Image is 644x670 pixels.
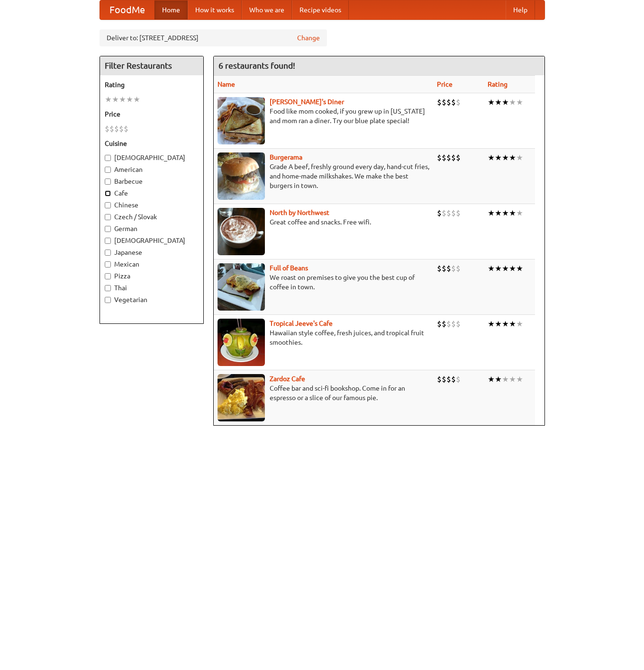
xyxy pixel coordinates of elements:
[105,179,111,185] input: Barbecue
[126,94,133,105] li: ★
[502,208,509,218] li: ★
[109,124,114,134] li: $
[105,165,199,174] label: American
[105,188,199,198] label: Cafe
[105,94,112,105] li: ★
[509,319,516,329] li: ★
[437,319,442,329] li: $
[112,94,119,105] li: ★
[105,224,199,233] label: German
[100,0,154,19] a: FoodMe
[456,208,461,218] li: $
[218,319,265,366] img: jeeves.jpg
[451,319,456,329] li: $
[488,374,495,384] li: ★
[488,152,495,163] li: ★
[442,319,446,329] li: $
[442,97,446,107] li: $
[270,98,344,106] b: [PERSON_NAME]'s Diner
[446,208,451,218] li: $
[437,263,442,274] li: $
[451,152,456,163] li: $
[297,33,320,43] a: Change
[270,209,329,216] a: North by Northwest
[270,264,308,272] a: Full of Beans
[119,124,124,134] li: $
[509,97,516,107] li: ★
[218,217,429,227] p: Great coffee and snacks. Free wifi.
[105,139,199,148] h5: Cuisine
[456,374,461,384] li: $
[516,374,523,384] li: ★
[218,273,429,292] p: We roast on premises to give you the best cup of coffee in town.
[270,153,302,161] a: Burgerama
[124,124,128,134] li: $
[119,94,126,105] li: ★
[114,124,119,134] li: $
[105,261,111,268] input: Mexican
[516,263,523,274] li: ★
[495,263,502,274] li: ★
[218,61,295,70] ng-pluralize: 6 restaurants found!
[488,97,495,107] li: ★
[105,124,109,134] li: $
[100,29,327,46] div: Deliver to: [STREET_ADDRESS]
[105,153,199,162] label: [DEMOGRAPHIC_DATA]
[495,208,502,218] li: ★
[218,263,265,311] img: beans.jpg
[437,374,442,384] li: $
[442,152,446,163] li: $
[446,263,451,274] li: $
[218,374,265,421] img: zardoz.jpg
[516,319,523,329] li: ★
[502,319,509,329] li: ★
[437,208,442,218] li: $
[218,80,235,88] a: Name
[451,263,456,274] li: $
[218,162,429,190] p: Grade A beef, freshly ground every day, hand-cut fries, and home-made milkshakes. We make the bes...
[451,97,456,107] li: $
[442,263,446,274] li: $
[105,238,111,244] input: [DEMOGRAPHIC_DATA]
[242,0,292,19] a: Who we are
[446,374,451,384] li: $
[270,320,333,327] a: Tropical Jeeve's Cafe
[495,319,502,329] li: ★
[509,263,516,274] li: ★
[446,319,451,329] li: $
[105,177,199,186] label: Barbecue
[105,167,111,173] input: American
[451,208,456,218] li: $
[502,374,509,384] li: ★
[456,152,461,163] li: $
[488,319,495,329] li: ★
[495,97,502,107] li: ★
[509,208,516,218] li: ★
[105,295,199,304] label: Vegetarian
[292,0,349,19] a: Recipe videos
[502,152,509,163] li: ★
[270,375,305,383] a: Zardoz Cafe
[442,208,446,218] li: $
[105,297,111,303] input: Vegetarian
[437,80,453,88] a: Price
[488,80,508,88] a: Rating
[154,0,188,19] a: Home
[105,259,199,269] label: Mexican
[105,200,199,210] label: Chinese
[516,208,523,218] li: ★
[105,236,199,245] label: [DEMOGRAPHIC_DATA]
[105,80,199,89] h5: Rating
[105,155,111,161] input: [DEMOGRAPHIC_DATA]
[105,283,199,293] label: Thai
[218,107,429,125] p: Food like mom cooked, if you grew up in [US_STATE] and mom ran a diner. Try our blue plate special!
[218,208,265,255] img: north.jpg
[188,0,242,19] a: How it works
[502,97,509,107] li: ★
[105,271,199,281] label: Pizza
[516,152,523,163] li: ★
